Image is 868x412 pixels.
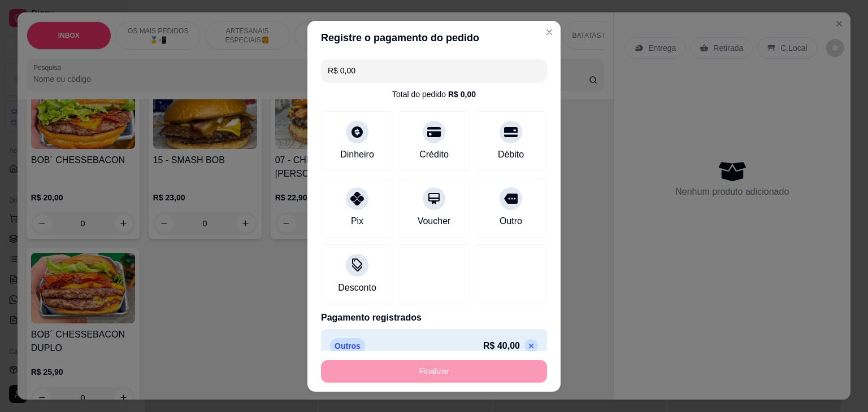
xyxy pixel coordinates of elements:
div: Outro [500,214,522,228]
button: Close [540,23,558,41]
div: R$ 0,00 [448,89,476,100]
div: Dinheiro [340,148,374,161]
p: Outros [330,338,365,354]
div: Débito [498,148,524,161]
header: Registre o pagamento do pedido [307,21,561,55]
div: Crédito [419,148,449,161]
div: Voucher [418,214,451,228]
input: Ex.: hambúrguer de cordeiro [328,59,540,82]
div: Pix [351,214,363,228]
p: Pagamento registrados [321,311,547,325]
div: Desconto [338,281,376,295]
p: R$ 40,00 [483,339,520,353]
div: Total do pedido [392,89,476,100]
